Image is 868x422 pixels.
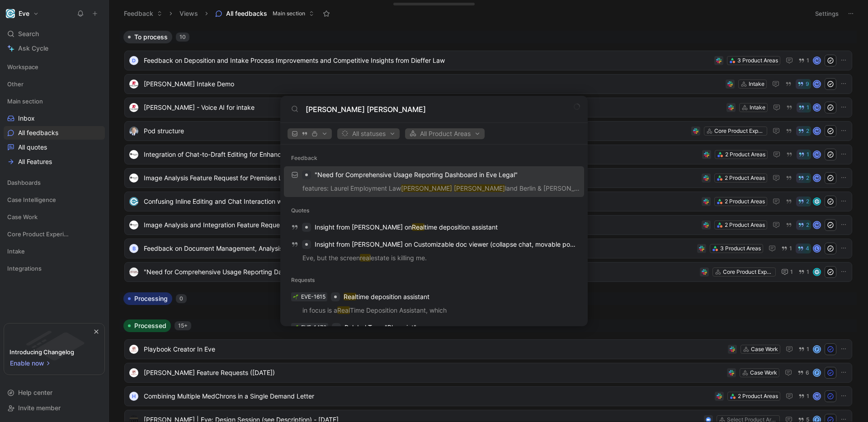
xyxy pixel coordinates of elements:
[280,272,588,288] div: Requests
[344,293,356,300] mark: Real
[315,240,633,248] span: Insight from [PERSON_NAME] on Customizable doc viewer (collapse chat, movable pop‑ups, smooth zoom)
[287,305,581,319] p: in focus is a Time Deposition Assistant, which
[360,254,371,262] mark: real
[306,104,577,115] input: Type a command or search anything
[341,128,396,139] span: All statuses
[315,222,498,233] p: Insight from [PERSON_NAME] on time deposition assistant
[280,202,588,219] div: Quotes
[337,306,350,314] mark: Real
[454,184,505,192] mark: [PERSON_NAME]
[284,236,584,267] a: Insight from [PERSON_NAME] on Customizable doc viewer (collapse chat, movable pop‑ups, smooth zoo...
[301,323,326,332] div: EVE-1472
[344,291,429,302] p: time deposition assistant
[301,292,325,301] div: EVE-1615
[287,183,581,197] p: features: Laurel Employment Law land Berlin & [PERSON_NAME]
[284,319,584,350] a: 🌱EVE-1472Relabel Term "Blueprint"to lawyers outside ofrealestate lawyers. Something as
[315,171,518,178] span: "Need for Comprehensive Usage Reporting Dashboard in Eve Legal"
[401,184,452,192] mark: [PERSON_NAME]
[344,324,416,331] span: Relabel Term "Blueprint"
[337,128,400,139] button: All statuses
[284,219,584,236] a: Insight from [PERSON_NAME] onRealtime deposition assistant
[412,223,425,231] mark: Real
[284,288,584,319] a: 🌱EVE-1615Realtime deposition assistantin focus is aRealTime Deposition Assistant, which
[409,128,481,139] span: All Product Areas
[284,166,584,197] a: "Need for Comprehensive Usage Reporting Dashboard in Eve Legal"features: Laurel Employment Law[PE...
[280,150,588,166] div: Feedback
[293,325,298,330] img: 🌱
[287,253,581,266] p: Eve, but the screen estate is killing me.
[293,294,298,300] img: 🌱
[405,128,485,139] button: All Product Areas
